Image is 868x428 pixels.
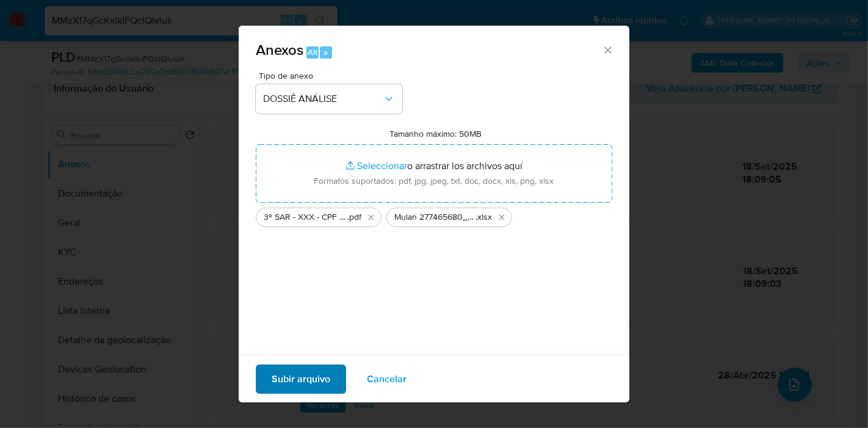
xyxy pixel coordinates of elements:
[324,46,328,58] span: a
[263,93,383,105] span: DOSSIÊ ANÁLISE
[351,365,422,394] button: Cancelar
[256,365,346,394] button: Subir arquivo
[256,39,303,60] span: Anexos
[390,128,482,139] label: Tamanho máximo: 50MB
[494,210,509,225] button: Eliminar Mulan 277465680_2025_09_22_07_29_22.xlsx
[256,203,612,227] ul: Archivos seleccionados
[272,366,330,393] span: Subir arquivo
[264,211,347,223] span: 3º SAR - XXX - CPF 41783221844 - [PERSON_NAME] [PERSON_NAME]
[476,211,492,223] span: .xlsx
[256,84,402,114] button: DOSSIÊ ANÁLISE
[259,71,405,80] span: Tipo de anexo
[364,210,378,225] button: Eliminar 3º SAR - XXX - CPF 41783221844 - MARCOS VINICIUS SOARES DA SILVA.pdf
[394,211,476,223] span: Mulan 277465680_2025_09_22_07_29_22
[367,366,407,393] span: Cancelar
[308,46,317,58] span: Alt
[602,44,613,55] button: Cerrar
[347,211,361,223] span: .pdf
